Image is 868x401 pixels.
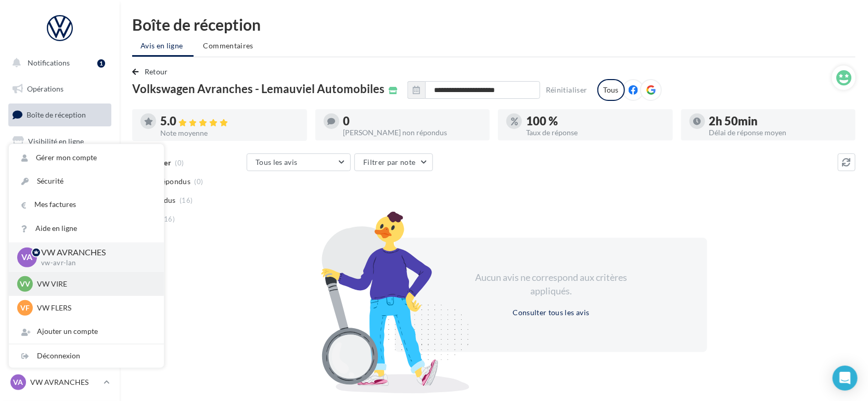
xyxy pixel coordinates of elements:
[132,66,172,78] button: Retour
[14,377,23,387] span: VA
[6,234,113,256] a: Calendrier
[142,176,190,187] span: Non répondus
[97,59,105,68] div: 1
[6,104,113,126] a: Boîte de réception
[132,17,856,32] div: Boîte de réception
[37,279,151,289] p: VW VIRE
[508,306,593,319] button: Consulter tous les avis
[8,372,111,392] a: VA VW AVRANCHES
[354,153,433,171] button: Filtrer par note
[6,78,113,100] a: Opérations
[6,182,113,204] a: Contacts
[27,110,86,119] span: Boîte de réception
[162,215,175,223] span: (16)
[6,157,113,178] a: Campagnes
[132,83,385,95] span: Volkswagen Avranches - Lemauviel Automobiles
[256,158,298,166] span: Tous les avis
[41,247,147,258] p: VW AVRANCHES
[343,115,482,127] div: 0
[145,67,168,76] span: Retour
[542,84,592,96] button: Réinitialiser
[9,217,164,240] a: Aide en ligne
[30,377,99,387] p: VW AVRANCHES
[833,366,858,391] div: Open Intercom Messenger
[180,196,193,204] span: (16)
[20,279,30,289] span: VV
[160,115,299,127] div: 5.0
[41,258,147,268] p: vw-avr-lan
[6,208,113,230] a: Médiathèque
[37,303,151,313] p: VW FLERS
[195,177,203,186] span: (0)
[247,153,351,171] button: Tous les avis
[9,170,164,193] a: Sécurité
[20,303,30,313] span: VF
[709,115,848,127] div: 2h 50min
[709,129,848,136] div: Délai de réponse moyen
[6,52,109,74] button: Notifications 1
[203,41,253,51] span: Commentaires
[28,137,84,146] span: Visibilité en ligne
[22,251,33,263] span: VA
[9,320,164,343] div: Ajouter un compte
[6,260,113,290] a: PLV et print personnalisable
[462,271,641,297] div: Aucun avis ne correspond aux critères appliqués.
[6,131,113,152] a: Visibilité en ligne
[9,146,164,170] a: Gérer mon compte
[27,84,63,93] span: Opérations
[160,130,299,137] div: Note moyenne
[526,129,665,136] div: Taux de réponse
[28,58,70,67] span: Notifications
[343,129,482,136] div: [PERSON_NAME] non répondus
[597,79,625,101] div: Tous
[526,115,665,127] div: 100 %
[6,294,113,325] a: Campagnes DataOnDemand
[9,193,164,216] a: Mes factures
[9,344,164,368] div: Déconnexion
